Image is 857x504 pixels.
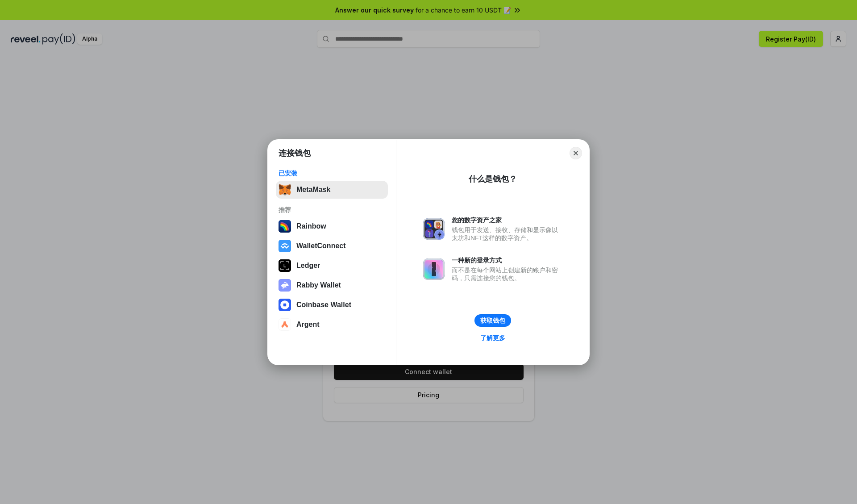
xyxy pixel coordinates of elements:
[279,318,291,331] img: svg+xml,%3Csvg%20width%3D%2228%22%20height%3D%2228%22%20viewBox%3D%220%200%2028%2028%22%20fill%3D...
[474,314,511,327] button: 获取钱包
[279,220,291,233] img: svg+xml,%3Csvg%20width%3D%22120%22%20height%3D%22120%22%20viewBox%3D%220%200%20120%20120%22%20fil...
[279,148,311,158] h1: 连接钱包
[423,218,445,240] img: svg+xml,%3Csvg%20xmlns%3D%22http%3A%2F%2Fwww.w3.org%2F2000%2Fsvg%22%20fill%3D%22none%22%20viewBox...
[279,299,291,311] img: svg+xml,%3Csvg%20width%3D%2228%22%20height%3D%2228%22%20viewBox%3D%220%200%2028%2028%22%20fill%3D...
[276,237,388,255] button: WalletConnect
[276,181,388,199] button: MetaMask
[296,242,346,250] div: WalletConnect
[276,257,388,275] button: Ledger
[296,301,351,309] div: Coinbase Wallet
[276,217,388,235] button: Rainbow
[423,258,445,280] img: svg+xml,%3Csvg%20xmlns%3D%22http%3A%2F%2Fwww.w3.org%2F2000%2Fsvg%22%20fill%3D%22none%22%20viewBox...
[452,216,562,224] div: 您的数字资产之家
[480,317,505,325] div: 获取钱包
[279,183,291,196] img: svg+xml,%3Csvg%20fill%3D%22none%22%20height%3D%2233%22%20viewBox%3D%220%200%2035%2033%22%20width%...
[452,226,562,242] div: 钱包用于发送、接收、存储和显示像以太坊和NFT这样的数字资产。
[296,186,330,194] div: MetaMask
[475,332,511,344] a: 了解更多
[279,279,291,292] img: svg+xml,%3Csvg%20xmlns%3D%22http%3A%2F%2Fwww.w3.org%2F2000%2Fsvg%22%20fill%3D%22none%22%20viewBox...
[279,206,385,214] div: 推荐
[452,256,562,264] div: 一种新的登录方式
[452,266,562,282] div: 而不是在每个网站上创建新的账户和密码，只需连接您的钱包。
[296,262,320,270] div: Ledger
[279,169,385,177] div: 已安装
[276,276,388,294] button: Rabby Wallet
[480,334,505,342] div: 了解更多
[276,296,388,314] button: Coinbase Wallet
[279,240,291,252] img: svg+xml,%3Csvg%20width%3D%2228%22%20height%3D%2228%22%20viewBox%3D%220%200%2028%2028%22%20fill%3D...
[279,259,291,272] img: svg+xml,%3Csvg%20xmlns%3D%22http%3A%2F%2Fwww.w3.org%2F2000%2Fsvg%22%20width%3D%2228%22%20height%3...
[570,147,582,159] button: Close
[276,316,388,333] button: Argent
[296,321,320,329] div: Argent
[296,281,341,289] div: Rabby Wallet
[296,222,326,230] div: Rainbow
[469,174,517,184] div: 什么是钱包？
